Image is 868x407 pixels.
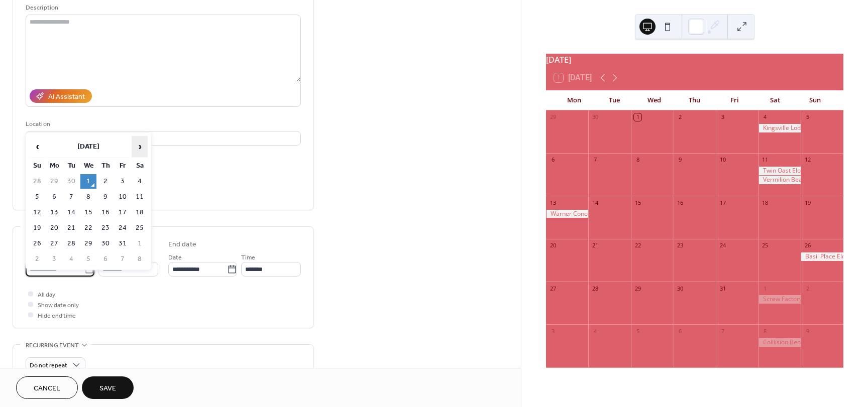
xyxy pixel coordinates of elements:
th: We [80,159,96,173]
td: 24 [115,221,131,235]
td: 7 [115,252,131,266]
button: Cancel [16,376,78,399]
div: 11 [762,156,769,164]
td: 1 [80,174,96,189]
td: 6 [97,252,114,266]
div: 28 [591,285,599,292]
div: 24 [719,242,726,249]
div: Basil Place Elopement [801,252,843,261]
div: Thu [675,90,715,110]
div: End date [168,239,196,250]
div: 6 [677,327,684,335]
div: 21 [591,242,599,249]
td: 5 [80,252,96,266]
td: 4 [63,252,79,266]
span: Time [241,252,255,263]
div: 9 [677,156,684,164]
div: 25 [762,242,769,249]
span: All day [38,290,55,300]
span: Hide end time [38,311,76,321]
div: Fri [715,90,755,110]
td: 28 [29,174,45,189]
td: 25 [132,221,148,235]
div: Kingsville Lodge Wedding [758,124,801,132]
div: Mon [554,90,594,110]
th: Tu [63,159,79,173]
td: 3 [46,252,62,266]
td: 20 [46,221,62,235]
td: 10 [115,190,131,204]
td: 31 [115,236,131,251]
div: Wed [634,90,675,110]
td: 21 [63,221,79,235]
div: AI Assistant [48,92,85,102]
div: 29 [549,113,557,121]
div: Screw Factory Wedding [758,295,801,304]
td: 22 [80,221,96,235]
div: 5 [634,327,641,335]
div: Tue [594,90,634,110]
span: Show date only [38,300,79,311]
th: Mo [46,159,62,173]
div: 10 [719,156,726,164]
td: 7 [63,190,79,204]
td: 19 [29,221,45,235]
span: Recurring event [26,340,79,351]
div: 1 [762,285,769,292]
div: Description [26,3,299,13]
span: Do not repeat [30,360,67,371]
span: Save [99,383,116,394]
div: 7 [719,327,726,335]
th: Th [97,159,114,173]
td: 2 [97,174,114,189]
div: Warner Concord Elopement [546,210,589,218]
div: Location [26,119,299,129]
div: [DATE] [546,54,843,66]
div: Twin Oast Elopement [758,167,801,175]
td: 30 [63,174,79,189]
div: 2 [804,285,811,292]
td: 29 [80,236,96,251]
div: Vermilion Beach Elopement [758,176,801,184]
td: 18 [132,205,148,220]
div: Colllision Bend Wedding [758,338,801,347]
td: 9 [97,190,114,204]
div: 26 [804,242,811,249]
td: 17 [115,205,131,220]
div: 3 [549,327,557,335]
div: 6 [549,156,557,164]
div: 18 [762,199,769,206]
td: 29 [46,174,62,189]
td: 13 [46,205,62,220]
div: 20 [549,242,557,249]
div: 15 [634,199,641,206]
td: 4 [132,174,148,189]
td: 11 [132,190,148,204]
td: 1 [132,236,148,251]
button: Save [82,376,134,399]
th: Fr [115,159,131,173]
td: 23 [97,221,114,235]
td: 15 [80,205,96,220]
td: 12 [29,205,45,220]
div: 8 [634,156,641,164]
div: 19 [804,199,811,206]
div: 4 [591,327,599,335]
td: 5 [29,190,45,204]
td: 14 [63,205,79,220]
div: 14 [591,199,599,206]
div: 23 [677,242,684,249]
th: [DATE] [46,136,131,158]
div: 1 [634,113,641,121]
th: Sa [132,159,148,173]
div: 8 [762,327,769,335]
th: Su [29,159,45,173]
div: 3 [719,113,726,121]
div: 7 [591,156,599,164]
div: 12 [804,156,811,164]
div: 2 [677,113,684,121]
td: 28 [63,236,79,251]
span: Cancel [34,383,60,394]
div: 4 [762,113,769,121]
